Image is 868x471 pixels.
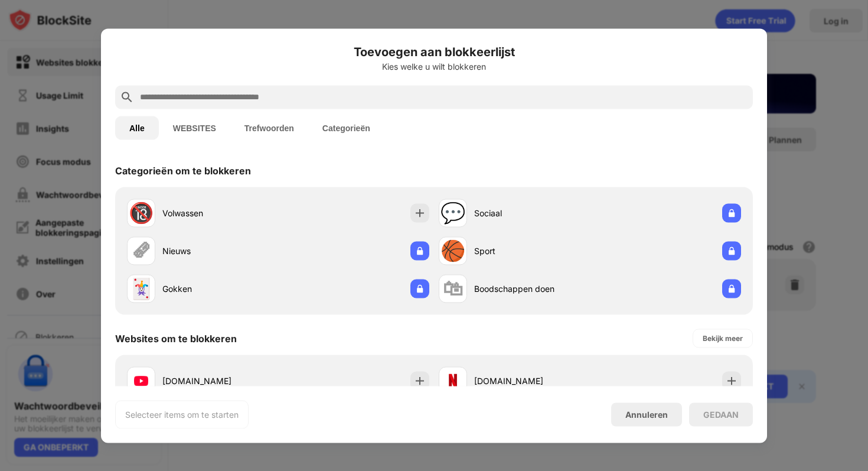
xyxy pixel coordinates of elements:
button: Categorieën [308,116,384,139]
div: 🛍 [443,277,463,301]
div: [DOMAIN_NAME] [474,375,590,387]
div: Nieuws [162,245,278,257]
img: favicons [134,373,148,388]
div: Gokken [162,282,278,295]
div: 🗞 [131,239,151,263]
div: 💬 [440,201,465,225]
div: Bekijk meer [703,332,743,344]
div: [DOMAIN_NAME] [162,375,278,387]
img: favicons [446,373,460,388]
h6: Toevoegen aan blokkeerlijst [115,43,753,60]
div: 🏀 [440,239,465,263]
button: WEBSITES [159,116,230,139]
button: Trefwoorden [230,116,308,139]
img: search.svg [120,90,134,104]
div: Sport [474,245,590,257]
div: Websites om te blokkeren [115,332,237,344]
div: Sociaal [474,207,590,219]
div: 🃏 [129,277,154,301]
button: Alle [115,116,159,139]
div: Boodschappen doen [474,282,590,295]
div: Annuleren [625,410,668,420]
div: Selecteer items om te starten [125,408,239,420]
div: Kies welke u wilt blokkeren [115,61,753,71]
div: 🔞 [129,201,154,225]
div: GEDAAN [703,410,739,419]
div: Volwassen [162,207,278,219]
div: Categorieën om te blokkeren [115,164,251,176]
